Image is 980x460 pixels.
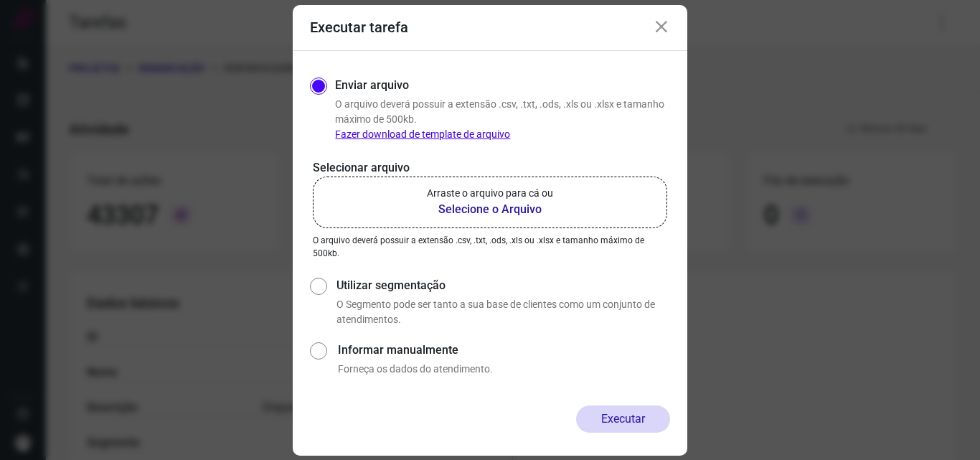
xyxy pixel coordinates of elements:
p: Selecionar arquivo [313,159,667,177]
p: O Segmento pode ser tanto a sua base de clientes como um conjunto de atendimentos. [336,297,670,327]
a: Fazer download de template de arquivo [335,128,510,140]
label: Utilizar segmentação [336,277,670,294]
p: O arquivo deverá possuir a extensão .csv, .txt, .ods, .xls ou .xlsx e tamanho máximo de 500kb. [335,97,670,142]
b: Selecione o Arquivo [427,201,553,218]
label: Informar manualmente [338,342,670,359]
p: O arquivo deverá possuir a extensão .csv, .txt, .ods, .xls ou .xlsx e tamanho máximo de 500kb. [313,234,667,260]
button: Executar [576,405,670,433]
p: Forneça os dados do atendimento. [338,362,670,377]
h3: Executar tarefa [310,19,408,36]
p: Arraste o arquivo para cá ou [427,186,553,201]
label: Enviar arquivo [335,77,409,94]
